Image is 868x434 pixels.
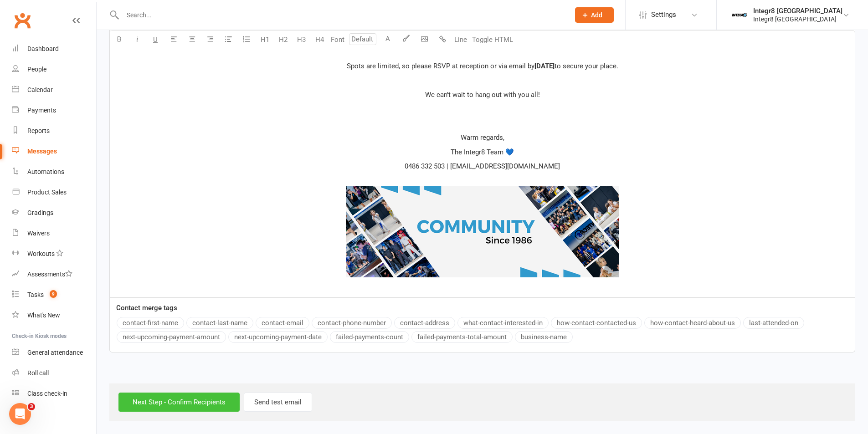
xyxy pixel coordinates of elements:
a: Messages [12,141,96,162]
span: Settings [651,5,676,25]
button: H4 [310,31,329,49]
div: Gradings [27,209,53,216]
span: 3 [28,403,35,410]
button: what-contact-interested-in [457,317,549,329]
div: Calendar [27,86,53,93]
a: Automations [12,162,96,182]
span: The Integr8 Team 💙 [451,148,514,156]
button: failed-payments-count [330,331,409,343]
button: business-name [515,331,573,343]
div: Integr8 [GEOGRAPHIC_DATA] [753,15,842,23]
button: Line [452,31,470,49]
div: Payments [27,107,56,114]
a: What's New [12,305,96,326]
iframe: Intercom live chat [9,403,31,425]
a: Dashboard [12,39,96,59]
span: 0486 332 503 | [EMAIL_ADDRESS][DOMAIN_NAME] [405,162,560,170]
a: Calendar [12,80,96,100]
div: General attendance [27,349,83,356]
div: Integr8 [GEOGRAPHIC_DATA] [753,7,842,15]
a: Waivers [12,223,96,244]
div: People [27,66,46,73]
button: contact-last-name [186,317,253,329]
button: H1 [256,31,274,49]
label: Contact merge tags [116,302,177,313]
div: Tasks [27,291,44,298]
div: Reports [27,127,50,134]
span: Warm regards, [461,133,504,142]
div: Roll call [27,369,49,377]
a: Reports [12,121,96,141]
button: H2 [274,31,292,49]
button: H3 [292,31,310,49]
div: Messages [27,148,57,155]
button: Add [575,7,614,23]
button: Send test email [244,393,312,412]
button: how-contact-heard-about-us [644,317,741,329]
input: Default [349,33,376,45]
button: failed-payments-total-amount [411,331,513,343]
button: next-upcoming-payment-amount [117,331,226,343]
div: What's New [27,311,60,319]
button: contact-first-name [117,317,184,329]
img: thumb_image1744271085.png [730,6,749,24]
img: 7e53e131-36c7-40af-9b39-5d0347512576.png [346,186,619,277]
span: We can’t wait to hang out with you all! [425,91,540,99]
a: People [12,59,96,80]
span: Add [591,11,602,19]
a: General attendance kiosk mode [12,342,96,363]
div: Assessments [27,271,72,278]
a: Assessments [12,264,96,285]
button: A [379,31,397,49]
a: Clubworx [11,9,34,32]
div: Class check-in [27,390,67,397]
button: Font [329,31,347,49]
div: Workouts [27,250,55,257]
div: Product Sales [27,189,67,196]
span: U [153,36,158,44]
div: Automations [27,168,64,175]
button: contact-email [256,317,309,329]
span: 9 [50,290,57,298]
button: contact-phone-number [312,317,392,329]
button: how-contact-contacted-us [551,317,642,329]
span: to secure your place. [555,62,618,70]
a: Payments [12,100,96,121]
button: next-upcoming-payment-date [228,331,328,343]
a: Tasks 9 [12,285,96,305]
a: Class kiosk mode [12,383,96,404]
span: Spots are limited, so please RSVP at reception or via email by [347,62,534,70]
a: Gradings [12,203,96,223]
input: Next Step - Confirm Recipients [118,393,240,412]
div: Dashboard [27,45,59,52]
button: U [146,31,164,49]
button: last-attended-on [743,317,804,329]
input: Search... [120,9,563,21]
a: Product Sales [12,182,96,203]
div: Waivers [27,230,50,237]
a: Workouts [12,244,96,264]
button: contact-address [394,317,455,329]
a: Roll call [12,363,96,383]
span: [DATE] [534,62,555,70]
button: Toggle HTML [470,31,515,49]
